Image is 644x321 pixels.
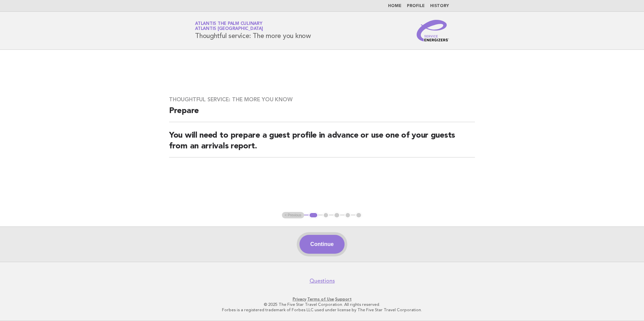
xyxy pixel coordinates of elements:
a: Support [335,297,352,301]
span: Atlantis [GEOGRAPHIC_DATA] [195,27,263,31]
p: © 2025 The Five Star Travel Corporation. All rights reserved. [116,302,528,307]
button: 1 [309,212,318,219]
a: Privacy [293,297,306,301]
img: Service Energizers [417,20,449,41]
a: Home [388,4,401,8]
p: Forbes is a registered trademark of Forbes LLC used under license by The Five Star Travel Corpora... [116,307,528,313]
a: Profile [407,4,425,8]
a: Questions [310,278,335,284]
a: History [430,4,449,8]
h3: Thoughtful service: The more you know [169,96,475,103]
a: Terms of Use [307,297,334,301]
h1: Thoughtful service: The more you know [195,22,311,39]
h2: You will need to prepare a guest profile in advance or use one of your guests from an arrivals re... [169,130,475,157]
p: · · [116,296,528,302]
button: Continue [299,235,344,254]
h2: Prepare [169,106,475,122]
a: Atlantis The Palm CulinaryAtlantis [GEOGRAPHIC_DATA] [195,22,263,31]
